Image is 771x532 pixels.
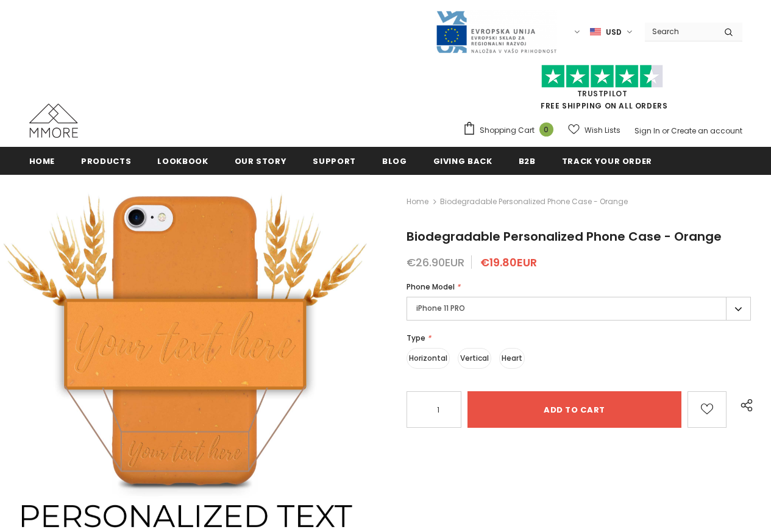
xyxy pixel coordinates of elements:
[519,155,536,167] span: B2B
[541,65,663,88] img: Trust Pilot Stars
[235,155,287,167] span: Our Story
[499,348,525,369] label: Heart
[29,147,55,174] a: Home
[480,255,537,270] span: €19.80EUR
[313,155,356,167] span: support
[81,147,131,174] a: Products
[463,121,560,140] a: Shopping Cart 0
[29,104,78,138] img: MMORE Cases
[433,147,492,174] a: Giving back
[435,26,557,37] a: Javni Razpis
[467,391,681,428] input: Add to cart
[407,255,464,270] span: €26.90EUR
[568,119,620,141] a: Wish Lists
[463,70,742,111] span: FREE SHIPPING ON ALL ORDERS
[407,297,751,321] label: iPhone 11 PRO
[407,194,428,209] a: Home
[562,155,652,167] span: Track your order
[157,147,208,174] a: Lookbook
[29,155,55,167] span: Home
[382,155,407,167] span: Blog
[382,147,407,174] a: Blog
[458,348,491,369] label: Vertical
[435,10,557,54] img: Javni Razpis
[407,333,425,343] span: Type
[480,124,535,137] span: Shopping Cart
[577,88,628,99] a: Trustpilot
[590,27,601,37] img: USD
[440,194,628,209] span: Biodegradable Personalized Phone Case - Orange
[407,348,450,369] label: Horizontal
[606,26,622,38] span: USD
[562,147,652,174] a: Track your order
[407,282,455,292] span: Phone Model
[645,23,715,40] input: Search Site
[662,126,669,136] span: or
[634,126,660,136] a: Sign In
[671,126,742,136] a: Create an account
[81,155,131,167] span: Products
[433,155,492,167] span: Giving back
[157,155,208,167] span: Lookbook
[519,147,536,174] a: B2B
[539,122,553,137] span: 0
[407,228,722,245] span: Biodegradable Personalized Phone Case - Orange
[235,147,287,174] a: Our Story
[313,147,356,174] a: support
[584,124,620,137] span: Wish Lists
